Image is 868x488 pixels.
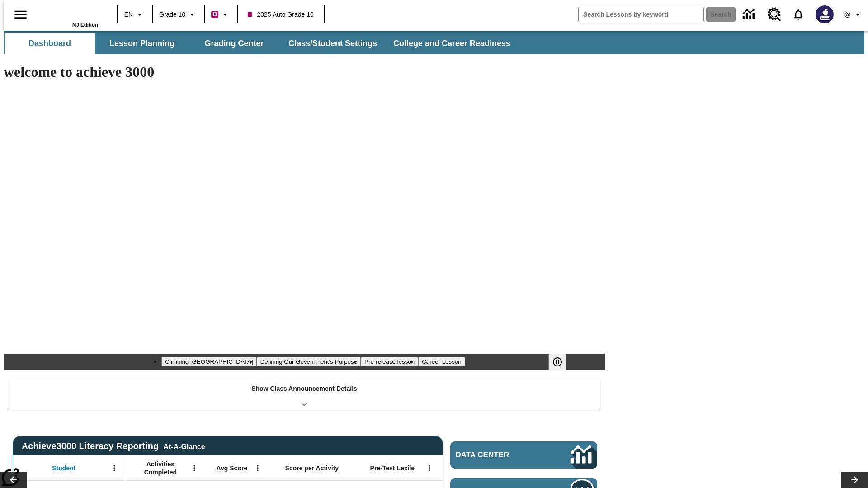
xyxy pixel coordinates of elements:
[124,10,133,19] span: EN
[216,464,247,472] span: Avg Score
[52,464,75,472] span: Student
[281,33,384,54] button: Class/Student Settings
[841,472,868,488] button: Lesson carousel, Next
[548,354,576,370] div: Pause
[361,357,418,366] button: Slide 3 Pre-release lesson
[131,460,190,476] span: Activities Completed
[8,379,600,410] div: Show Class Announcement Details
[120,6,149,23] button: Language: EN, Select a language
[762,2,787,27] a: Resource Center, Will open in new tab
[7,1,34,28] button: Open side menu
[423,461,436,475] button: Open Menu
[579,7,703,22] input: search field
[97,33,187,54] button: Lesson Planning
[208,6,234,23] button: Boost Class color is violet red. Change class color
[156,6,201,23] button: Grade: Grade 10, Select a grade
[188,461,201,475] button: Open Menu
[39,4,98,22] a: Home
[5,33,95,54] button: Dashboard
[787,3,810,26] a: Notifications
[72,22,98,28] span: NJ Edition
[839,6,868,23] button: Profile/Settings
[189,33,279,54] button: Grading Center
[161,357,256,366] button: Slide 1 Climbing Mount Tai
[251,384,357,394] p: Show Class Announcement Details
[285,464,339,472] span: Score per Activity
[370,464,415,472] span: Pre-Test Lexile
[108,461,121,475] button: Open Menu
[810,3,839,26] button: Select a new avatar
[418,357,465,366] button: Slide 4 Career Lesson
[163,441,205,451] div: At-A-Glance
[456,450,540,460] span: Data Center
[386,33,518,54] button: College and Career Readiness
[257,357,361,366] button: Slide 2 Defining Our Government's Purpose
[4,33,519,54] div: SubNavbar
[737,2,762,27] a: Data Center
[22,441,205,451] span: Achieve3000 Literacy Reporting
[4,31,864,54] div: SubNavbar
[212,9,217,20] span: B
[4,64,605,80] h1: welcome to achieve 3000
[39,3,98,28] div: Home
[548,354,566,370] button: Pause
[251,461,264,475] button: Open Menu
[844,10,850,19] span: @
[159,10,185,19] span: Grade 10
[450,441,597,469] a: Data Center
[816,5,834,23] img: Avatar
[248,10,313,19] span: 2025 Auto Grade 10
